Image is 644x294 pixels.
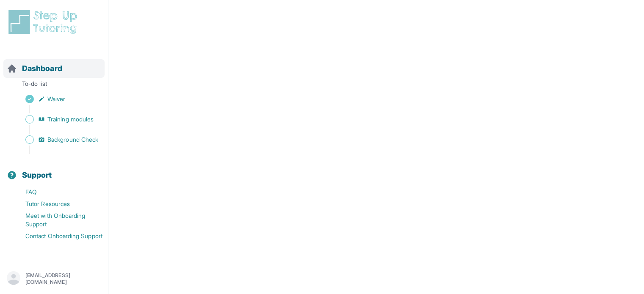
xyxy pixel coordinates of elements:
p: To-do list [3,80,105,91]
img: logo [7,8,82,36]
span: Support [22,169,52,181]
a: Training modules [7,113,108,125]
button: Support [3,156,105,184]
span: Background Check [47,135,98,144]
a: Contact Onboarding Support [7,230,108,242]
a: Meet with Onboarding Support [7,210,108,230]
a: FAQ [7,186,108,198]
a: Tutor Resources [7,198,108,210]
span: Dashboard [22,63,62,74]
p: [EMAIL_ADDRESS][DOMAIN_NAME] [25,272,101,286]
a: Waiver [7,93,108,105]
button: Dashboard [3,49,105,78]
span: Training modules [47,115,94,124]
a: Background Check [7,134,108,146]
span: Waiver [47,95,65,103]
button: [EMAIL_ADDRESS][DOMAIN_NAME] [7,271,101,286]
a: Dashboard [7,63,62,74]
